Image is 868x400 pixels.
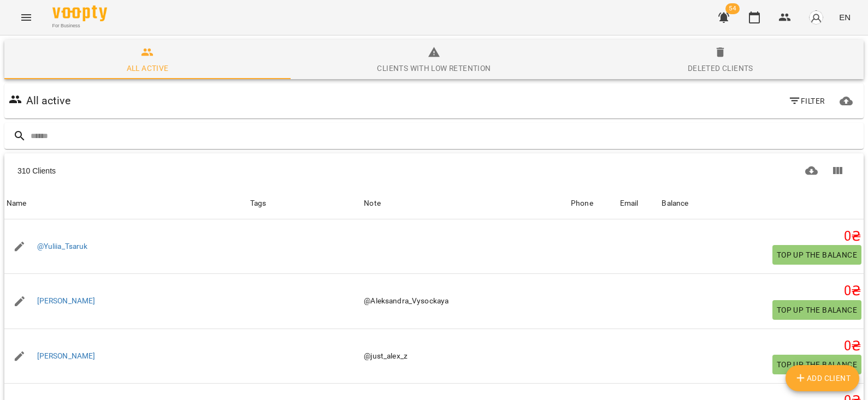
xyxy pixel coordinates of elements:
[620,197,639,210] div: Email
[364,197,566,210] div: Note
[662,197,861,210] span: Balance
[52,22,107,29] span: For Business
[362,329,569,384] td: @just_alex_z
[37,296,96,307] a: [PERSON_NAME]
[725,3,740,14] span: 54
[786,365,860,391] button: Add Client
[571,197,593,210] div: Phone
[799,158,825,184] button: Download CSV
[662,197,688,210] div: Balance
[777,248,857,261] span: Top up the balance
[17,165,427,176] div: 310 Clients
[7,197,27,210] div: Sort
[772,300,861,320] button: Top up the balance
[571,197,616,210] span: Phone
[7,197,246,210] span: Name
[808,10,824,25] img: avatar_s.png
[52,5,107,21] img: Voopty Logo
[13,4,39,31] button: Menu
[772,355,861,374] button: Top up the balance
[250,197,359,210] div: Tags
[772,245,861,265] button: Top up the balance
[362,274,569,329] td: @Aleksandra_Vysockaya
[788,94,825,108] span: Filter
[777,303,857,317] span: Top up the balance
[7,197,27,210] div: Name
[835,7,855,27] button: EN
[127,62,169,75] div: All active
[824,158,851,184] button: Show columns
[620,197,639,210] div: Sort
[377,62,491,75] div: Clients with low retention
[662,338,861,355] h5: 0 ₴
[26,92,70,109] h6: All active
[37,241,88,252] a: @Yuliia_Tsaruk
[37,351,96,362] a: [PERSON_NAME]
[662,197,688,210] div: Sort
[662,283,861,300] h5: 0 ₴
[620,197,658,210] span: Email
[784,91,829,111] button: Filter
[4,153,864,188] div: Table Toolbar
[571,197,593,210] div: Sort
[662,228,861,245] h5: 0 ₴
[839,11,851,23] span: EN
[688,62,753,75] div: Deleted clients
[777,358,857,371] span: Top up the balance
[794,372,851,385] span: Add Client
